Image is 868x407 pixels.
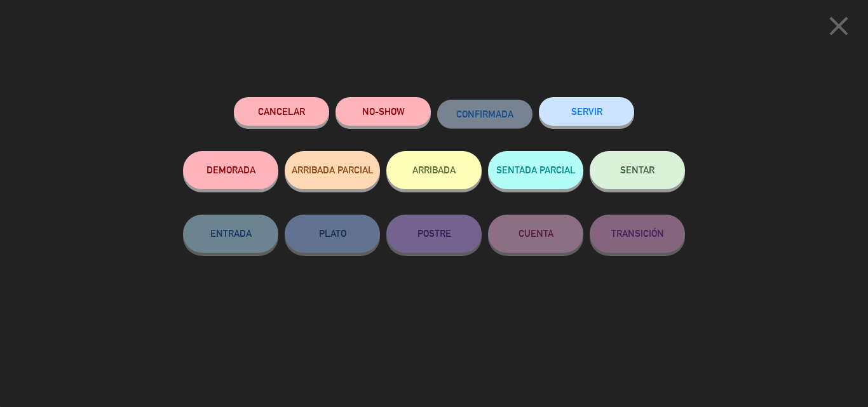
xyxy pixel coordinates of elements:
button: close [819,10,858,47]
i: close [823,10,855,42]
button: ENTRADA [183,215,278,253]
button: Cancelar [234,97,329,126]
span: CONFIRMADA [456,109,513,119]
button: SENTAR [590,151,685,189]
button: SERVIR [539,97,634,126]
button: CUENTA [488,215,583,253]
span: SENTAR [620,164,654,175]
span: ARRIBADA PARCIAL [292,164,374,175]
button: TRANSICIÓN [590,215,685,253]
button: ARRIBADA [386,151,482,189]
button: SENTADA PARCIAL [488,151,583,189]
button: POSTRE [386,215,482,253]
button: PLATO [285,215,380,253]
button: NO-SHOW [336,97,431,126]
button: DEMORADA [183,151,278,189]
button: ARRIBADA PARCIAL [285,151,380,189]
button: CONFIRMADA [437,100,532,128]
